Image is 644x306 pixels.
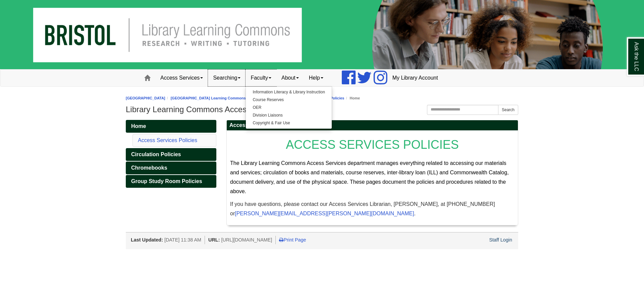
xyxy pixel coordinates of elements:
span: Circulation Policies [131,151,181,157]
a: Chromebooks [126,162,216,174]
h2: Access Services Policies [227,120,518,131]
a: Home [126,120,216,133]
a: Information Literacy & Library Instruction [246,88,331,96]
a: Access Services [155,70,208,86]
a: [PERSON_NAME][EMAIL_ADDRESS][PERSON_NAME][DOMAIN_NAME] [235,211,414,216]
a: [GEOGRAPHIC_DATA] [126,96,165,100]
a: Faculty [246,70,276,86]
span: If you have questions, please contact our Access Services Librarian, [PERSON_NAME], at [PHONE_NUM... [230,201,495,216]
li: Home [344,95,360,101]
span: Last Updated: [131,237,163,243]
button: Search [498,105,518,115]
h1: Library Learning Commons Access Services Policies [126,105,518,114]
a: Access Services Policies [138,137,197,143]
span: [URL][DOMAIN_NAME] [221,237,272,243]
span: URL: [208,237,220,243]
a: Division Liaisons [246,112,331,119]
span: Chromebooks [131,165,167,171]
a: Searching [208,70,246,86]
span: Home [131,123,146,129]
a: Help [304,70,328,86]
span: The Library Learning Commons Access Services department manages everything related to accessing o... [230,160,509,194]
a: Circulation Policies [126,148,216,161]
i: Print Page [279,237,283,242]
a: [GEOGRAPHIC_DATA] Learning Commons [171,96,246,100]
span: ACCESS SERVICES POLICIES [286,138,459,151]
a: Print Page [279,237,306,243]
span: [DATE] 11:38 AM [164,237,201,243]
a: Group Study Room Policies [126,175,216,188]
span: Group Study Room Policies [131,178,202,184]
a: Staff Login [489,237,512,243]
a: About [276,70,304,86]
a: Copyright & Fair Use [246,119,331,127]
div: Guide Pages [126,120,216,188]
a: My Library Account [387,70,443,86]
a: OER [246,104,331,112]
a: Course Reserves [246,96,331,104]
nav: breadcrumb [126,95,518,101]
